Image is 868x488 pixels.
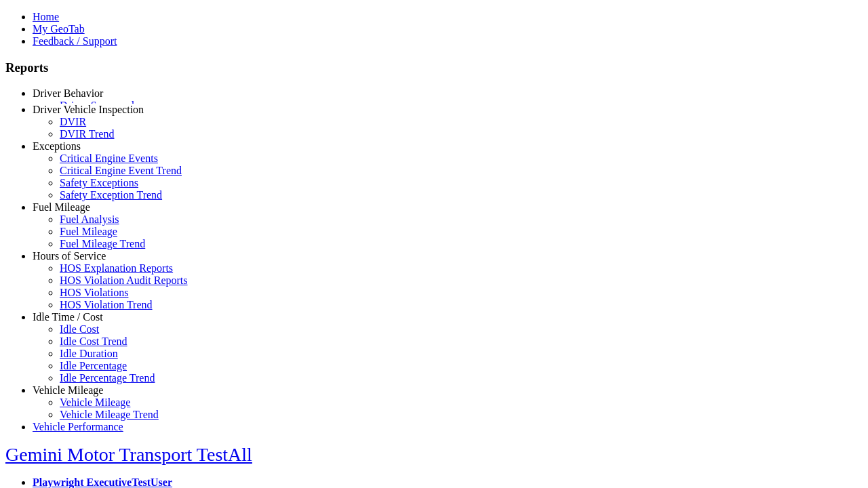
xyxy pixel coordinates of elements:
[60,213,119,225] a: Fuel Analysis
[60,372,155,384] a: Idle Percentage Trend
[33,311,103,323] a: Idle Time / Cost
[60,335,127,347] a: Idle Cost Trend
[60,189,162,201] a: Safety Exception Trend
[60,396,130,408] a: Vehicle Mileage
[33,87,103,99] a: Driver Behavior
[60,287,128,298] a: HOS Violations
[60,348,118,359] a: Idle Duration
[33,35,117,47] a: Feedback / Support
[5,444,252,465] a: Gemini Motor Transport TestAll
[60,152,158,164] a: Critical Engine Events
[60,226,117,237] a: Fuel Mileage
[33,11,59,22] a: Home
[33,421,123,432] a: Vehicle Performance
[33,476,172,488] a: Playwright ExecutiveTestUser
[60,262,173,274] a: HOS Explanation Reports
[60,177,138,188] a: Safety Exceptions
[5,60,863,75] h3: Reports
[33,140,81,152] a: Exceptions
[60,128,114,140] a: DVIR Trend
[60,165,182,176] a: Critical Engine Event Trend
[60,274,188,286] a: HOS Violation Audit Reports
[60,100,134,111] a: Driver Scorecard
[33,384,103,396] a: Vehicle Mileage
[33,201,90,213] a: Fuel Mileage
[60,360,127,371] a: Idle Percentage
[33,104,144,115] a: Driver Vehicle Inspection
[60,323,99,335] a: Idle Cost
[33,23,85,35] a: My GeoTab
[60,116,86,127] a: DVIR
[60,409,159,420] a: Vehicle Mileage Trend
[33,250,106,262] a: Hours of Service
[60,238,145,249] a: Fuel Mileage Trend
[60,299,153,310] a: HOS Violation Trend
